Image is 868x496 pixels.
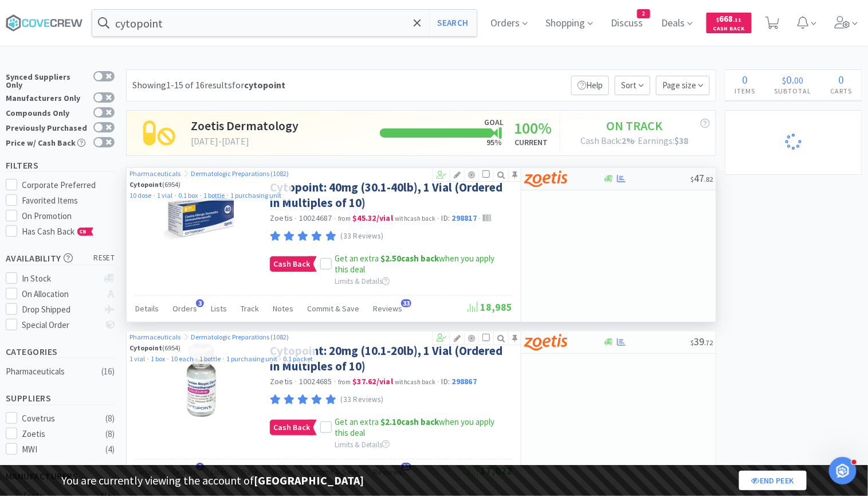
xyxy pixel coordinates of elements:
div: Synced Suppliers Only [6,71,88,89]
span: · [295,376,297,386]
a: 1 bottle [203,191,225,200]
a: $668.11Cash Back [706,7,752,38]
a: Discuss2 [607,18,648,29]
div: ( 16 ) [101,365,115,378]
h5: Availability [6,252,115,265]
span: for [232,79,285,91]
p: (33 Reviews) [341,394,384,406]
span: · [167,354,169,363]
span: 33 [401,299,411,307]
span: 33 [401,463,411,471]
span: 10024685 [299,376,332,386]
span: 0 [839,72,845,87]
a: Pharmaceuticals [129,333,182,341]
div: In Stock [22,272,99,286]
span: 2 [638,10,650,18]
span: reset [94,252,115,264]
span: ID: [442,213,477,223]
span: . 11 [733,16,741,24]
a: 1 box [151,354,165,363]
span: 3 [196,299,204,307]
div: On Promotion [22,209,115,223]
span: Limits & Details [335,276,390,286]
span: Sort [615,76,650,95]
a: 1 vial [129,354,145,363]
span: with cash back [395,214,435,222]
a: End Peek [739,471,807,490]
a: Cytopoint: 20mg (10.1-20lb), 1 Vial (Ordered in Multiples of 10) [270,343,509,374]
span: Commit & Save [307,303,359,314]
strong: $45.32 / vial [352,213,393,223]
p: You are currently viewing the account of [62,471,364,490]
span: Notes [273,303,293,314]
div: On Allocation [22,287,99,301]
img: a673e5ab4e5e497494167fe422e9a3ab.png [524,170,567,188]
span: Has Cash Back [22,226,94,237]
h5: Suppliers [6,392,115,405]
strong: [GEOGRAPHIC_DATA] [254,473,364,487]
strong: 2 % [622,135,635,146]
span: 0 [743,72,748,87]
div: ( 6954 ) [129,179,289,190]
img: 515092df23e74a6cad5361b257801372_239338.jpeg [164,343,238,417]
span: · [199,191,202,200]
span: · [222,354,225,363]
span: · [334,376,336,386]
h1: Zoetis Dermatology [191,118,363,133]
div: Drop Shipped [22,303,99,317]
span: 47 [690,171,713,185]
h4: Items [725,85,765,96]
span: · [279,354,281,363]
span: · [153,191,155,200]
p: (33 Reviews) [341,231,384,243]
span: Get an extra when you apply this deal [335,416,494,439]
strong: cash back [380,416,439,427]
a: Dermatologic Preparations (1082) [191,169,289,178]
span: ID: [442,376,477,386]
span: Lists [211,303,227,314]
span: Details [135,303,159,314]
span: Track [241,303,259,314]
span: · [295,213,297,224]
div: Showing 1-15 of 16 results [132,78,285,93]
div: ( 4 ) [105,443,115,456]
div: Previously Purchased [6,122,88,132]
div: Compounds Only [6,107,88,117]
div: . [765,74,821,85]
span: $ [716,16,719,24]
button: Search [429,10,477,36]
a: Zoetis Dermatology[DATE]-[DATE]Goal95%100%CurrentOn TrackCash Back:2%· Earnings:$38 [126,110,716,156]
span: Cash Back [270,257,313,271]
span: . 72 [704,338,713,347]
h6: 95 % [485,128,504,149]
span: Page size [656,76,710,95]
a: 1 vial [157,191,172,200]
span: Cash Back [713,26,745,33]
span: $ [783,75,787,86]
div: Special Order [22,318,99,332]
img: d68059bb95f34f6ca8f79a017dff92f3_527055.jpeg [164,179,238,254]
strong: Cytopoint [129,343,162,352]
span: Cash Back [270,420,313,435]
span: $2.50 [380,253,401,264]
a: 10 dose [129,191,151,200]
div: Cash Back: · Earnings: [581,134,689,149]
div: Price w/ Cash Back [6,137,88,147]
span: · [147,354,149,363]
a: 1 purchasing unit [230,191,281,200]
span: 17,022 [468,464,512,477]
span: 39 [690,335,713,348]
a: 1 purchasing unit [226,354,277,363]
div: ( 6954 ) [129,342,313,353]
span: 3 [196,463,204,471]
span: Orders [172,303,197,314]
a: Pharmaceuticals [129,169,182,178]
span: 10024687 [299,213,332,223]
div: ( 8 ) [105,427,115,441]
a: Zoetis [270,376,293,386]
span: $ [690,338,694,347]
span: Limits & Details [335,440,390,450]
span: 298867 [452,376,477,386]
div: Pharmaceuticals [6,365,99,378]
iframe: Intercom live chat [829,457,857,485]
